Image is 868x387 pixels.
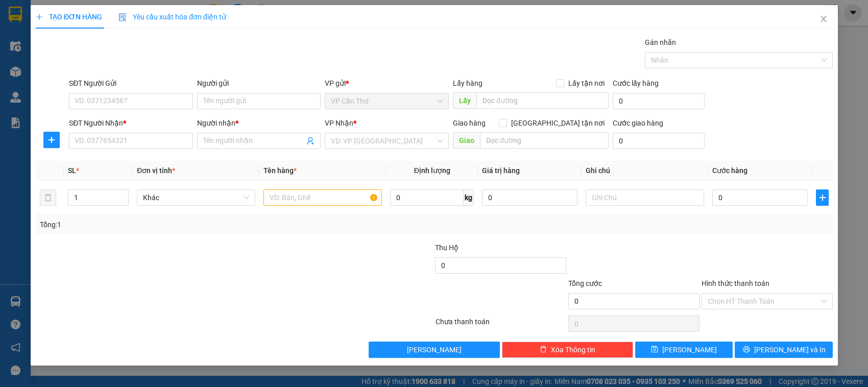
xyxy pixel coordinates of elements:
[482,189,577,206] input: 0
[645,38,676,46] label: Gán nhãn
[819,15,828,23] span: close
[735,342,833,358] button: printer[PERSON_NAME] và In
[69,117,193,129] div: SĐT Người Nhận
[453,119,486,127] span: Giao hàng
[613,119,663,127] label: Cước giao hàng
[69,78,193,89] div: SĐT Người Gửi
[331,93,443,109] span: VP Cần Thơ
[118,13,127,21] img: icon
[434,316,567,334] div: Chưa thanh toán
[613,93,705,109] input: Cước lấy hàng
[306,137,315,145] span: user-add
[143,190,249,205] span: Khác
[743,346,750,354] span: printer
[453,92,476,109] span: Lấy
[369,342,500,358] button: [PERSON_NAME]
[586,189,704,206] input: Ghi Chú
[662,344,717,355] span: [PERSON_NAME]
[67,166,76,175] span: SL
[754,344,826,355] span: [PERSON_NAME] và In
[43,136,59,144] span: plus
[635,342,733,358] button: save[PERSON_NAME]
[36,13,43,20] span: plus
[325,78,449,89] div: VP gửi
[712,166,748,175] span: Cước hàng
[137,166,175,175] span: Đơn vị tính
[464,189,474,206] span: kg
[453,79,483,87] span: Lấy hàng
[539,346,546,354] span: delete
[482,166,520,175] span: Giá trị hàng
[118,13,226,21] span: Yêu cầu xuất hóa đơn điện tử
[414,166,450,175] span: Định lượng
[550,344,595,355] span: Xóa Thông tin
[453,132,480,149] span: Giao
[816,189,829,206] button: plus
[407,344,462,355] span: [PERSON_NAME]
[507,117,609,129] span: [GEOGRAPHIC_DATA] tận nơi
[263,166,297,175] span: Tên hàng
[40,189,56,206] button: delete
[582,161,708,181] th: Ghi chú
[651,346,658,354] span: save
[613,79,659,87] label: Cước lấy hàng
[816,194,828,202] span: plus
[36,13,102,21] span: TẠO ĐƠN HÀNG
[809,5,838,34] button: Close
[197,117,321,129] div: Người nhận
[702,279,769,287] label: Hình thức thanh toán
[263,189,382,206] input: VD: Bàn, Ghế
[480,132,609,149] input: Dọc đường
[40,219,335,230] div: Tổng: 1
[435,244,459,252] span: Thu Hộ
[43,132,59,148] button: plus
[325,119,353,127] span: VP Nhận
[568,279,602,287] span: Tổng cước
[564,78,609,89] span: Lấy tận nơi
[476,92,609,109] input: Dọc đường
[613,133,705,149] input: Cước giao hàng
[501,342,633,358] button: deleteXóa Thông tin
[197,78,321,89] div: Người gửi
